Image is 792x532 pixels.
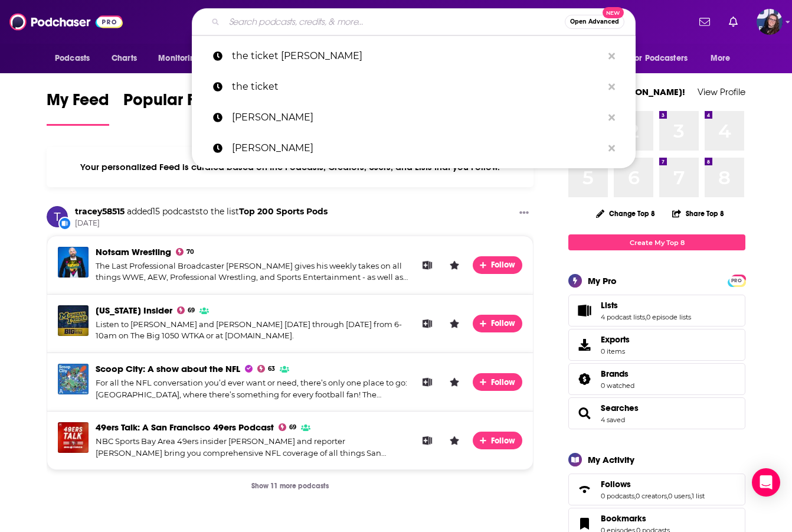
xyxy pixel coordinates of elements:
span: Exports [601,334,630,345]
a: the ticket [PERSON_NAME] [192,41,636,71]
span: , [634,492,636,500]
span: PRO [729,276,744,285]
a: 49ers Talk: A San Francisco 49ers Podcast [96,422,274,433]
span: New [603,7,624,18]
a: Searches [572,405,596,422]
span: Exports [572,337,596,353]
span: Follow [491,436,516,446]
img: tracey58515 [47,206,68,227]
span: Brands [568,363,745,395]
div: The Last Professional Broadcaster [PERSON_NAME] gives his weekly takes on all things WWE, AEW, Pr... [96,260,409,283]
span: Monitoring [158,50,200,67]
button: Leave a Rating [446,432,463,449]
span: Charts [112,50,137,67]
button: Leave a Rating [446,315,463,332]
button: Show More Button [515,206,534,221]
a: Notsam Wrestling [96,246,171,257]
a: 70 [176,248,194,256]
a: Brands [601,368,634,379]
a: Charts [104,47,144,70]
button: Add to List [418,373,436,391]
img: Scoop City: A show about the NFL [58,364,89,394]
a: Bookmarks [572,515,596,532]
span: 70 [186,250,194,254]
span: Follow [491,377,516,387]
a: Lists [601,300,691,311]
button: Show profile menu [757,9,783,35]
button: open menu [150,47,215,70]
div: Your personalized Feed is curated based on the Podcasts, Creators, Users, and Lists that you Follow. [47,147,534,187]
a: Brands [572,371,596,387]
button: Leave a Rating [446,373,463,391]
button: open menu [47,47,105,70]
div: New List [58,217,71,230]
span: , [645,313,646,321]
img: Notsam Wrestling [58,247,89,278]
span: 69 [289,425,296,430]
img: 49ers Talk: A San Francisco 49ers Podcast [58,422,89,453]
a: PRO [729,276,744,285]
button: Change Top 8 [589,206,662,221]
span: Podcasts [55,50,90,67]
a: 69 [177,306,195,314]
span: Lists [601,300,618,311]
input: Search podcasts, credits, & more... [224,12,565,31]
button: Add to List [418,256,436,274]
div: Listen to [PERSON_NAME] and [PERSON_NAME] [DATE] through [DATE] from 6-10am on The Big 1050 WTKA ... [96,319,409,342]
span: , [690,492,692,500]
p: mike flynt [232,102,603,133]
button: Show 11 more podcasts [242,475,338,497]
span: Follows [601,479,631,489]
img: Podchaser - Follow, Share and Rate Podcasts [9,11,123,33]
a: Follows [572,481,596,498]
a: 63 [257,365,275,373]
span: [DATE] [75,218,328,229]
a: tracey58515 [75,206,125,217]
a: My Feed [47,90,109,126]
a: 4 podcast lists [601,313,645,321]
a: Top 200 Sports Pods [239,206,328,217]
h3: to the list [75,206,328,217]
a: Exports [568,329,745,361]
a: [PERSON_NAME] [192,133,636,164]
img: Michigan Insider [58,305,89,336]
button: Open AdvancedNew [565,15,624,29]
span: , [667,492,668,500]
span: Searches [601,403,639,413]
a: 69 [279,423,296,431]
a: View Profile [698,86,745,97]
p: the ticket mike flynt [232,41,603,71]
a: Bookmarks [601,513,670,524]
span: Logged in as CallieDaruk [757,9,783,35]
a: Create My Top 8 [568,234,745,250]
div: My Pro [588,275,617,286]
a: 0 watched [601,381,634,390]
span: Follow [491,318,516,328]
button: Add to List [418,432,436,449]
a: Follows [601,479,705,489]
span: Popular Feed [123,90,224,117]
a: [PERSON_NAME] [192,102,636,133]
span: Brands [601,368,629,379]
p: the ticket [232,71,603,102]
span: 63 [268,367,275,371]
div: My Activity [588,454,634,465]
a: Show notifications dropdown [695,12,715,32]
div: Search podcasts, credits, & more... [192,8,636,35]
div: For all the NFL conversation you’d ever want or need, there’s only one place to go: [GEOGRAPHIC_D... [96,377,409,400]
a: 4 saved [601,416,625,424]
span: Follow [491,260,516,270]
span: 0 items [601,347,630,355]
a: 0 creators [636,492,667,500]
button: Share Top 8 [672,202,725,225]
a: Scoop City: A show about the NFL [96,363,240,374]
span: 69 [188,308,195,313]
